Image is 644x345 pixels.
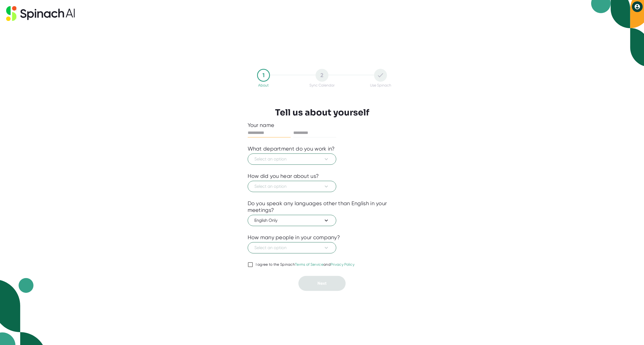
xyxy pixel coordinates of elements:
div: How many people in your company? [248,234,340,241]
span: Select an option [254,183,330,190]
button: Select an option [248,153,336,165]
div: 2 [316,69,328,82]
span: Select an option [254,156,330,162]
div: How did you hear about us? [248,173,319,179]
button: Select an option [248,242,336,253]
div: Do you speak any languages other than English in your meetings? [248,200,397,213]
div: About [258,83,269,87]
div: Sync Calendar [309,83,335,87]
div: 1 [257,69,270,82]
span: Next [317,281,327,286]
iframe: Intercom live chat [626,327,639,340]
div: Use Spinach [370,83,391,87]
span: English Only [254,217,330,224]
a: Terms of Service [295,262,323,267]
span: Select an option [254,245,330,251]
button: English Only [248,215,336,226]
h3: Tell us about yourself [275,107,369,118]
a: Privacy Policy [331,262,354,267]
button: Select an option [248,181,336,192]
div: I agree to the Spinach and [256,262,355,267]
button: Next [298,276,346,291]
div: What department do you work in? [248,145,335,152]
div: Your name [248,122,397,129]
